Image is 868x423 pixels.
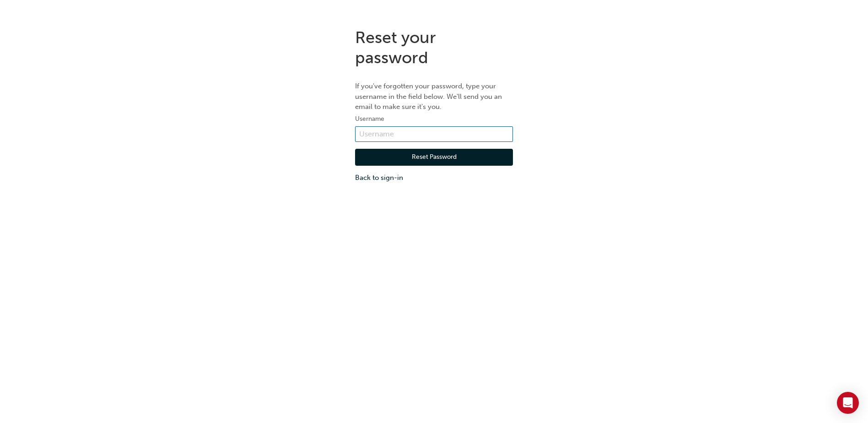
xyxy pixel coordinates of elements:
[355,114,513,125] label: Username
[355,27,513,67] h1: Reset your password
[355,173,513,183] a: Back to sign-in
[355,81,513,112] p: If you've forgotten your password, type your username in the field below. We'll send you an email...
[837,392,859,414] div: Open Intercom Messenger
[355,149,513,166] button: Reset Password
[355,126,513,142] input: Username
